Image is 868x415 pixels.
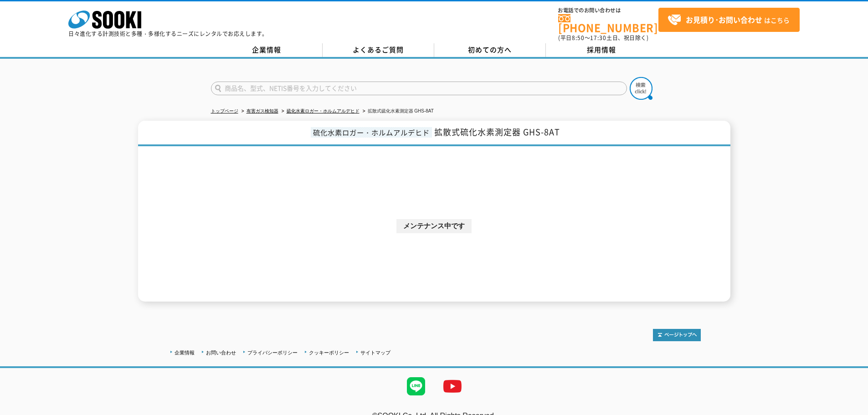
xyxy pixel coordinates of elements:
a: よくあるご質問 [323,43,434,57]
span: はこちら [668,13,790,27]
span: 初めての方へ [468,45,512,55]
img: LINE [398,368,434,405]
a: 有害ガス検知器 [247,108,278,113]
a: お見積り･お問い合わせはこちら [658,8,800,32]
a: トップページ [211,108,238,113]
a: 採用情報 [546,43,657,57]
a: サイトマップ [360,350,390,355]
p: 日々進化する計測技術と多種・多様化するニーズにレンタルでお応えします。 [68,31,268,36]
a: お問い合わせ [206,350,236,355]
a: 企業情報 [175,350,195,355]
span: 8:50 [572,34,585,42]
span: (平日 ～ 土日、祝日除く) [558,34,648,42]
img: YouTube [434,368,471,405]
a: プライバシーポリシー [247,350,298,355]
span: お電話でのお問い合わせは [558,8,658,13]
input: 商品名、型式、NETIS番号を入力してください [211,82,627,95]
strong: お見積り･お問い合わせ [686,14,762,25]
p: メンテナンス中です [396,219,472,233]
a: 企業情報 [211,43,323,57]
a: クッキーポリシー [309,350,349,355]
span: 17:30 [590,34,606,42]
a: [PHONE_NUMBER] [558,14,658,33]
a: 硫化水素ロガー・ホルムアルデヒド [287,108,360,113]
span: 拡散式硫化水素測定器 GHS-8AT [434,126,560,138]
img: btn_search.png [630,77,652,100]
img: トップページへ [653,329,701,341]
li: 拡散式硫化水素測定器 GHS-8AT [361,107,434,116]
a: 初めての方へ [434,43,546,57]
span: 硫化水素ロガー・ホルムアルデヒド [311,127,432,138]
